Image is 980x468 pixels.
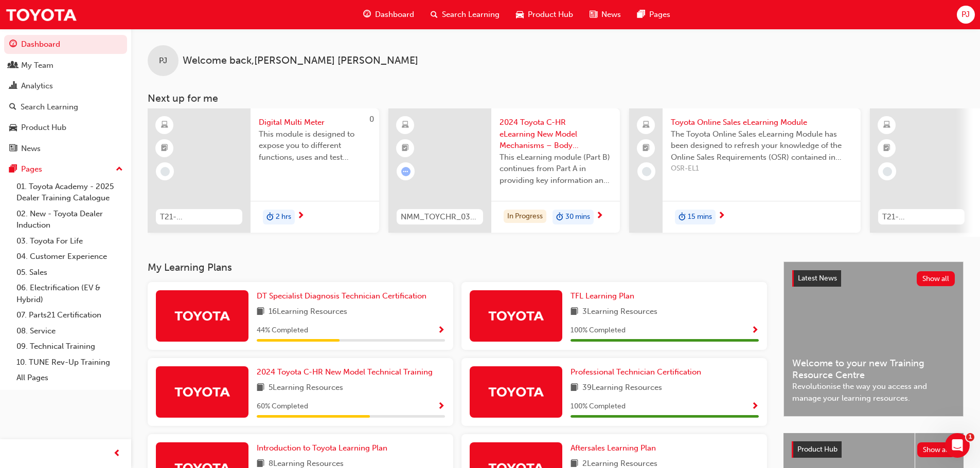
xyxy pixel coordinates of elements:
[12,179,127,206] a: 01. Toyota Academy - 2025 Dealer Training Catalogue
[629,4,679,25] a: pages-iconPages
[798,274,837,283] span: Latest News
[751,326,759,335] span: Show Progress
[388,108,620,233] a: NMM_TOYCHR_032024_MODULE_42024 Toyota C-HR eLearning New Model Mechanisms – Body Electrical – Par...
[21,60,54,71] div: My Team
[9,82,17,91] span: chart-icon
[257,366,437,378] a: 2024 Toyota C-HR New Model Technical Training
[882,211,960,223] span: T21-FOD_ELEC_PREREQ
[257,325,308,336] span: 44 % Completed
[12,265,127,280] a: 05. Sales
[4,98,127,117] a: Search Learning
[257,306,264,319] span: book-icon
[792,441,955,458] a: Product HubShow all
[571,401,626,413] span: 100 % Completed
[917,271,955,286] button: Show all
[257,290,431,302] a: DT Specialist Diagnosis Technician Certification
[21,80,53,92] div: Analytics
[571,306,578,319] span: book-icon
[355,4,422,25] a: guage-iconDashboard
[259,117,371,128] span: Digital Multi Meter
[363,8,371,21] span: guage-icon
[131,92,980,104] h3: Next up for me
[571,382,578,395] span: book-icon
[12,370,127,386] a: All Pages
[257,401,308,413] span: 60 % Completed
[402,119,409,132] span: learningResourceType_ELEARNING-icon
[556,211,563,224] span: duration-icon
[4,77,127,96] a: Analytics
[961,9,970,21] span: PJ
[751,402,759,411] span: Show Progress
[21,163,42,175] div: Pages
[688,211,712,223] span: 15 mins
[5,3,77,26] img: Trak
[161,119,168,132] span: learningResourceType_ELEARNING-icon
[582,306,657,319] span: 3 Learning Resources
[637,8,645,21] span: pages-icon
[571,367,701,377] span: Professional Technician Certification
[148,261,767,273] h3: My Learning Plans
[643,119,650,132] span: laptop-icon
[571,290,638,302] a: TFL Learning Plan
[257,291,426,301] span: DT Specialist Diagnosis Technician Certification
[174,307,230,325] img: Trak
[671,163,852,175] span: OSR-EL1
[21,101,78,113] div: Search Learning
[12,307,127,323] a: 07. Parts21 Certification
[565,211,590,223] span: 30 mins
[629,108,861,233] a: Toyota Online Sales eLearning ModuleThe Toyota Online Sales eLearning Module has been designed to...
[883,167,892,176] span: learningRecordVerb_NONE-icon
[375,9,414,21] span: Dashboard
[649,9,670,21] span: Pages
[369,115,374,124] span: 0
[269,382,343,395] span: 5 Learning Resources
[9,165,17,174] span: pages-icon
[642,167,651,176] span: learningRecordVerb_NONE-icon
[160,211,238,223] span: T21-FOD_DMM_PREREQ
[601,9,621,21] span: News
[161,167,170,176] span: learningRecordVerb_NONE-icon
[516,8,524,21] span: car-icon
[12,354,127,370] a: 10. TUNE Rev-Up Training
[500,152,612,186] span: This eLearning module (Part B) continues from Part A in providing key information and specificati...
[276,211,291,223] span: 2 hrs
[21,143,41,155] div: News
[437,324,445,337] button: Show Progress
[12,339,127,354] a: 09. Technical Training
[116,163,123,176] span: up-icon
[12,280,127,307] a: 06. Electrification (EV & Hybrid)
[12,206,127,233] a: 02. New - Toyota Dealer Induction
[571,366,705,378] a: Professional Technician Certification
[571,443,656,453] span: Aftersales Learning Plan
[643,142,650,155] span: booktick-icon
[148,108,379,233] a: 0T21-FOD_DMM_PREREQDigital Multi MeterThis module is designed to expose you to different function...
[401,211,479,223] span: NMM_TOYCHR_032024_MODULE_4
[9,103,16,112] span: search-icon
[751,400,759,413] button: Show Progress
[437,326,445,335] span: Show Progress
[257,442,391,454] a: Introduction to Toyota Learning Plan
[671,117,852,128] span: Toyota Online Sales eLearning Module
[679,211,686,224] span: duration-icon
[4,118,127,137] a: Product Hub
[4,56,127,75] a: My Team
[257,367,433,377] span: 2024 Toyota C-HR New Model Technical Training
[883,119,890,132] span: learningResourceType_ELEARNING-icon
[21,122,66,134] div: Product Hub
[437,400,445,413] button: Show Progress
[945,433,970,458] iframe: Intercom live chat
[582,382,662,395] span: 39 Learning Resources
[792,270,955,287] a: Latest NewsShow all
[797,445,838,454] span: Product Hub
[488,383,544,401] img: Trak
[596,212,603,221] span: next-icon
[590,8,597,21] span: news-icon
[957,6,975,24] button: PJ
[792,381,955,404] span: Revolutionise the way you access and manage your learning resources.
[159,55,167,67] span: PJ
[431,8,438,21] span: search-icon
[9,61,17,70] span: people-icon
[12,249,127,265] a: 04. Customer Experience
[259,128,371,163] span: This module is designed to expose you to different functions, uses and test procedures of Digital...
[401,167,411,176] span: learningRecordVerb_ATTEMPT-icon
